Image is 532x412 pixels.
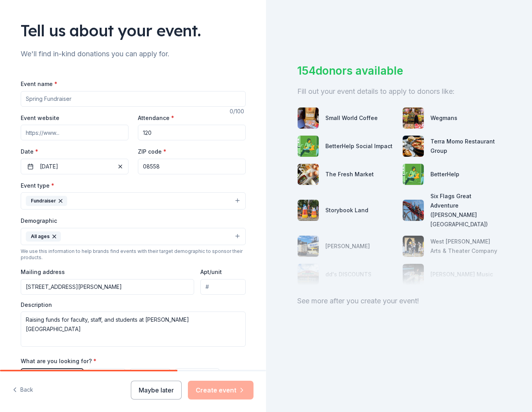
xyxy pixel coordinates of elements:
[21,182,54,190] label: Event type
[325,206,368,215] div: Storybook Land
[12,382,33,398] button: Back
[200,268,222,276] label: Apt/unit
[325,113,378,123] div: Small World Coffee
[325,142,393,151] div: BetterHelp Social Impact
[430,137,501,156] div: Terra Momo Restaurant Group
[138,125,246,140] input: 20
[21,279,195,295] input: Enter a US address
[175,368,220,382] button: Desserts
[403,200,424,221] img: photo for Six Flags Great Adventure (Jackson Township)
[325,170,374,179] div: The Fresh Market
[21,91,246,107] input: Spring Fundraiser
[403,107,424,129] img: photo for Wegmans
[138,148,166,156] label: ZIP code
[297,63,501,79] div: 154 donors available
[298,136,319,157] img: photo for BetterHelp Social Impact
[21,114,59,122] label: Event website
[21,301,52,309] label: Description
[21,48,246,60] div: We'll find in-kind donations you can apply for.
[21,80,57,88] label: Event name
[430,113,457,123] div: Wegmans
[403,136,424,157] img: photo for Terra Momo Restaurant Group
[430,192,501,229] div: Six Flags Great Adventure ([PERSON_NAME][GEOGRAPHIC_DATA])
[298,200,319,221] img: photo for Storybook Land
[298,164,319,185] img: photo for The Fresh Market
[130,368,170,382] button: Snacks
[21,268,65,276] label: Mailing address
[21,228,246,245] button: All ages
[21,248,246,261] div: We use this information to help brands find events with their target demographic to sponsor their...
[88,368,125,382] button: Meals
[21,357,96,365] label: What are you looking for?
[21,20,246,41] div: Tell us about your event.
[138,114,174,122] label: Attendance
[26,196,67,206] div: Fundraiser
[403,164,424,185] img: photo for BetterHelp
[21,192,246,210] button: Fundraiser
[21,217,57,225] label: Demographic
[21,368,84,382] button: Auction & raffle
[21,312,246,347] textarea: Raising funds for faculty, staff, and students at [PERSON_NAME][GEOGRAPHIC_DATA]
[131,381,182,399] button: Maybe later
[298,107,319,129] img: photo for Small World Coffee
[26,231,61,242] div: All ages
[21,148,129,156] label: Date
[200,279,245,295] input: #
[430,170,459,179] div: BetterHelp
[21,125,129,140] input: https://www...
[21,159,129,174] button: [DATE]
[297,295,501,307] div: See more after you create your event!
[297,85,501,98] div: Fill out your event details to apply to donors like:
[230,107,246,116] div: 0 /100
[138,159,246,174] input: 12345 (U.S. only)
